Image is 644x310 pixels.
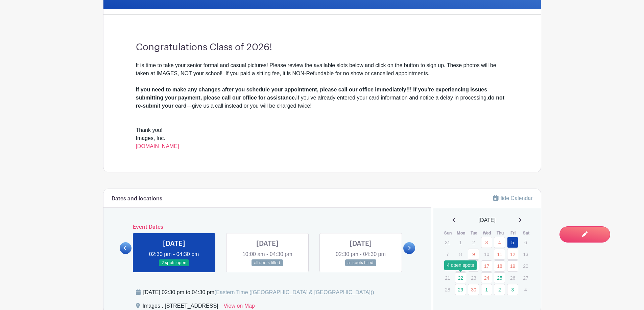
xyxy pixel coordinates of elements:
p: 28 [442,284,453,295]
a: [DOMAIN_NAME] [136,143,179,149]
p: 23 [468,273,479,283]
p: 31 [442,237,453,248]
a: 24 [481,272,492,283]
p: 7 [442,249,453,259]
th: Thu [494,230,507,236]
a: 5 [507,237,518,248]
a: 19 [507,260,518,272]
p: 21 [442,273,453,283]
h6: Event Dates [132,224,404,230]
p: 27 [520,273,531,283]
div: Thank you! [136,126,508,134]
a: 18 [494,260,505,272]
a: 25 [494,272,505,283]
span: [DATE] [479,216,496,224]
th: Fri [507,230,520,236]
th: Sat [520,230,533,236]
h3: Congratulations Class of 2026! [136,42,508,53]
p: 26 [507,273,518,283]
div: 4 open spots [444,260,477,270]
a: 12 [507,249,518,260]
div: [DATE] 02:30 pm to 04:30 pm [143,288,374,297]
th: Mon [455,230,468,236]
a: Hide Calendar [493,195,532,201]
a: 4 [494,237,505,248]
p: 6 [520,237,531,248]
a: 1 [481,284,492,295]
p: 14 [442,261,453,271]
a: 2 [494,284,505,295]
h6: Dates and locations [112,196,162,202]
span: (Eastern Time ([GEOGRAPHIC_DATA] & [GEOGRAPHIC_DATA])) [214,289,374,295]
div: If you've already entered your card information and notice a delay in processing, —give us a call... [136,86,508,110]
a: 11 [494,249,505,260]
a: 22 [455,272,466,283]
strong: If you need to make any changes after you schedule your appointment, please call our office immed... [136,87,487,101]
a: 30 [468,284,479,295]
a: 3 [481,237,492,248]
div: It is time to take your senior formal and casual pictures! Please review the available slots belo... [136,61,508,78]
p: 20 [520,261,531,271]
p: 2 [468,237,479,248]
th: Sun [442,230,455,236]
p: 13 [520,249,531,259]
a: 17 [481,260,492,272]
a: 29 [455,284,466,295]
strong: do not re-submit your card [136,95,505,109]
th: Tue [468,230,481,236]
div: Images, Inc. [136,134,508,150]
p: 1 [455,237,466,248]
th: Wed [481,230,494,236]
a: 3 [507,284,518,295]
p: 4 [520,284,531,295]
p: 8 [455,249,466,259]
